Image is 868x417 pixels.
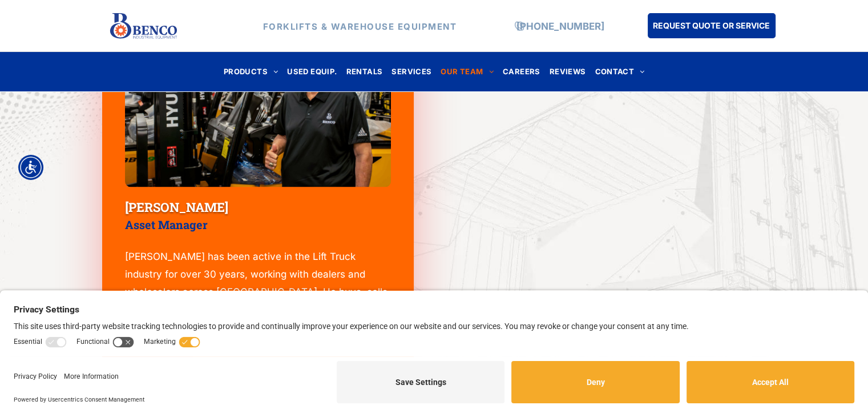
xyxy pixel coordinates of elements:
[387,64,436,79] a: SERVICES
[125,251,390,350] span: [PERSON_NAME] has been active in the Lift Truck industry for over 30 years, working with dealers ...
[125,217,208,232] span: Asset Manager
[282,64,341,79] a: USED EQUIP.
[263,21,457,31] strong: FORKLIFTS & WAREHOUSE EQUIPMENT
[653,15,770,36] span: REQUEST QUOTE OR SERVICE
[219,64,283,79] a: PRODUCTS
[18,155,43,180] div: Accessibility Menu
[590,64,649,79] a: CONTACT
[125,199,228,215] span: [PERSON_NAME]
[125,9,391,187] img: bencoindustrial
[436,64,498,79] a: OUR TEAM
[342,64,387,79] a: RENTALS
[516,20,604,31] a: [PHONE_NUMBER]
[648,13,776,38] a: REQUEST QUOTE OR SERVICE
[498,64,545,79] a: CAREERS
[545,64,591,79] a: REVIEWS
